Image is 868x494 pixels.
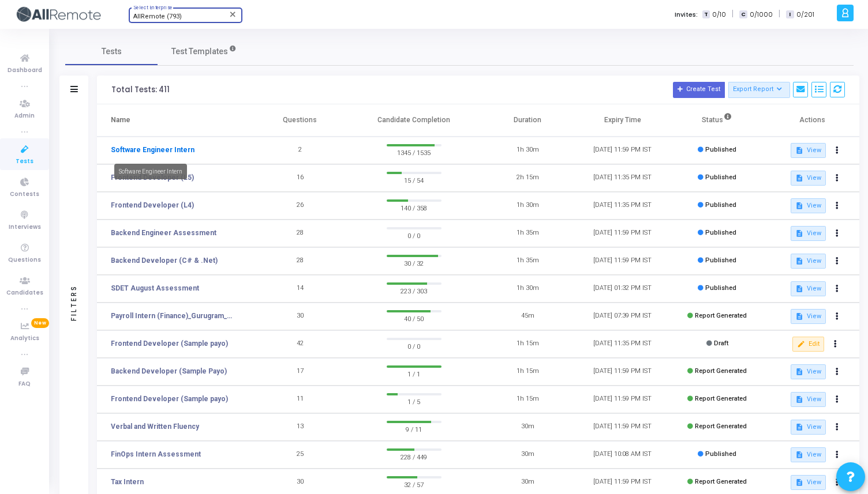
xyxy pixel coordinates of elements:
[387,340,442,352] span: 0 / 0
[171,46,228,58] span: Test Templates
[387,312,442,324] span: 40 / 50
[114,164,187,179] div: Software Engineer Intern
[575,330,669,358] td: [DATE] 11:35 PM IST
[111,338,228,349] a: Frontend Developer (Sample payo)
[575,247,669,275] td: [DATE] 11:59 PM IST
[791,254,826,269] button: View
[253,386,347,413] td: 11
[795,285,803,293] mat-icon: description
[695,367,747,375] span: Report Generated
[575,137,669,164] td: [DATE] 11:59 PM IST
[10,190,39,199] span: Contests
[111,228,216,238] a: Backend Engineer Assessment
[795,395,803,404] mat-icon: description
[387,146,442,158] span: 1345 / 1535
[253,441,347,469] td: 25
[9,223,41,232] span: Interviews
[8,255,41,265] span: Questions
[253,303,347,330] td: 30
[795,312,803,320] mat-icon: description
[69,239,79,366] div: Filters
[111,311,235,321] a: Payroll Intern (Finance)_Gurugram_Campus
[575,104,669,137] th: Expiry Time
[480,192,575,220] td: 1h 30m
[739,10,747,19] span: C
[765,104,859,137] th: Actions
[347,104,480,137] th: Candidate Completion
[575,164,669,192] td: [DATE] 11:35 PM IST
[253,358,347,386] td: 17
[779,8,780,20] span: |
[791,420,826,435] button: View
[795,202,803,210] mat-icon: description
[791,226,826,241] button: View
[791,309,826,324] button: View
[705,257,736,264] span: Published
[253,413,347,441] td: 13
[480,137,575,164] td: 1h 30m
[111,394,228,404] a: Frontend Developer (Sample payo)
[575,441,669,469] td: [DATE] 10:08 AM IST
[797,340,805,348] mat-icon: edit
[575,413,669,441] td: [DATE] 11:59 PM IST
[575,275,669,303] td: [DATE] 01:32 PM IST
[796,10,814,20] span: 0/201
[675,10,698,20] label: Invites:
[229,10,238,19] mat-icon: Clear
[695,478,747,485] span: Report Generated
[16,157,33,167] span: Tests
[795,229,803,237] mat-icon: description
[480,386,575,413] td: 1h 15m
[791,364,826,379] button: View
[480,247,575,275] td: 1h 35m
[18,379,31,389] span: FAQ
[111,145,194,155] a: Software Engineer Intern
[111,449,201,459] a: FinOps Intern Assessment
[795,423,803,431] mat-icon: description
[387,368,442,379] span: 1 / 1
[387,285,442,296] span: 223 / 303
[575,220,669,247] td: [DATE] 11:59 PM IST
[480,441,575,469] td: 30m
[480,413,575,441] td: 30m
[673,82,725,98] button: Create Test
[695,312,747,319] span: Report Generated
[480,358,575,386] td: 1h 15m
[705,284,736,292] span: Published
[133,13,182,20] span: AllRemote (793)
[387,202,442,213] span: 140 / 358
[705,146,736,153] span: Published
[705,201,736,209] span: Published
[795,174,803,182] mat-icon: description
[480,104,575,137] th: Duration
[795,146,803,154] mat-icon: description
[795,451,803,459] mat-icon: description
[387,451,442,462] span: 228 / 449
[695,395,747,402] span: Report Generated
[10,334,39,344] span: Analytics
[714,340,728,347] span: Draft
[253,220,347,247] td: 28
[111,255,218,266] a: Backend Developer (C# & .Net)
[791,143,826,158] button: View
[253,137,347,164] td: 2
[575,358,669,386] td: [DATE] 11:59 PM IST
[750,10,773,20] span: 0/1000
[480,330,575,358] td: 1h 15m
[575,192,669,220] td: [DATE] 11:35 PM IST
[387,423,442,435] span: 9 / 11
[795,257,803,265] mat-icon: description
[795,478,803,487] mat-icon: description
[795,368,803,376] mat-icon: description
[8,66,42,76] span: Dashboard
[791,447,826,462] button: View
[480,164,575,192] td: 2h 15m
[111,477,144,487] a: Tax Intern
[111,85,170,95] div: Total Tests: 411
[14,3,101,26] img: logo
[253,192,347,220] td: 26
[111,283,199,293] a: SDET August Assessment
[387,174,442,186] span: 15 / 54
[791,392,826,407] button: View
[791,475,826,490] button: View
